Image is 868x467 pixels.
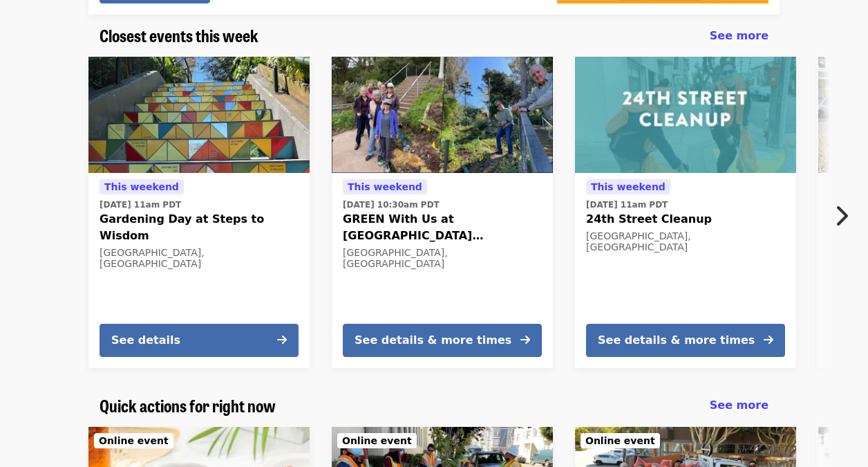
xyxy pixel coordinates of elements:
div: Closest events this week [88,26,780,46]
img: 24th Street Cleanup organized by SF Public Works [575,57,796,173]
time: [DATE] 11am PDT [100,199,181,211]
img: Gardening Day at Steps to Wisdom organized by SF Public Works [88,57,310,173]
span: Online event [99,435,169,446]
time: [DATE] 10:30am PDT [343,199,440,211]
div: Quick actions for right now [88,396,780,416]
span: See more [710,399,768,412]
button: See details [100,324,299,357]
span: Closest events this week [100,23,258,47]
div: See details [111,332,180,349]
span: See more [710,29,768,42]
span: Quick actions for right now [100,393,276,417]
span: 24th Street Cleanup [586,211,785,228]
a: Closest events this week [100,26,258,46]
i: arrow-right icon [764,333,773,347]
a: See more [710,28,768,44]
button: See details & more times [343,324,542,357]
div: See details & more times [598,332,755,349]
a: See details for "24th Street Cleanup" [575,57,796,368]
span: Online event [342,435,412,446]
span: This weekend [348,181,422,192]
a: See more [710,397,768,414]
i: chevron-right icon [834,203,848,229]
a: Quick actions for right now [100,396,276,416]
div: [GEOGRAPHIC_DATA], [GEOGRAPHIC_DATA] [343,247,542,271]
img: GREEN With Us at Upper Esmeralda Stairway Garden organized by SF Public Works [332,57,553,173]
div: See details & more times [355,332,511,349]
button: See details & more times [586,324,785,357]
div: [GEOGRAPHIC_DATA], [GEOGRAPHIC_DATA] [100,247,299,271]
span: GREEN With Us at [GEOGRAPHIC_DATA][PERSON_NAME] [343,211,542,244]
span: Gardening Day at Steps to Wisdom [100,211,299,244]
i: arrow-right icon [520,333,530,347]
a: See details for "GREEN With Us at Upper Esmeralda Stairway Garden" [332,57,553,368]
button: Next item [822,196,868,235]
span: This weekend [104,181,179,192]
div: [GEOGRAPHIC_DATA], [GEOGRAPHIC_DATA] [586,230,785,254]
span: This weekend [591,181,666,192]
i: arrow-right icon [277,333,287,347]
time: [DATE] 11am PDT [586,199,668,211]
span: Online event [585,435,655,446]
a: See details for "Gardening Day at Steps to Wisdom" [88,57,310,368]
